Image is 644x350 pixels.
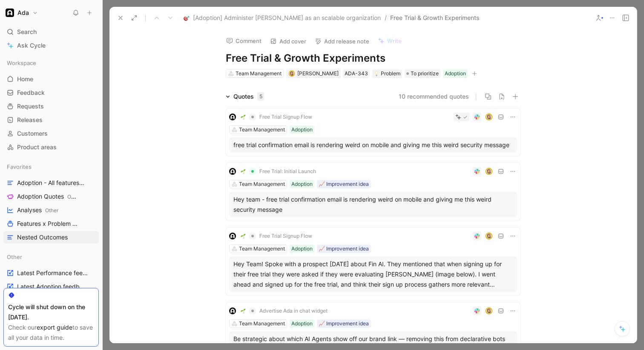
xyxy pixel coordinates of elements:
[3,7,40,19] button: AdaAda
[3,280,99,293] a: Latest Adoption feedback
[345,69,368,78] div: ADA-343
[3,26,99,38] div: Search
[17,269,88,277] span: Latest Performance feedback
[229,307,236,314] img: logo
[486,114,492,120] img: avatar
[3,73,99,85] a: Home
[193,13,381,23] span: [Adoption] Administer [PERSON_NAME] as an scalable organization
[405,69,440,78] div: To prioritize
[17,179,85,188] span: Adoption - All features & problem areas
[486,233,492,239] img: avatar
[238,166,319,176] button: 🌱Free Trial: Initial Launch
[6,9,14,17] img: Ada
[3,141,99,154] a: Product areas
[241,114,246,120] img: 🌱
[184,15,190,21] img: 🎯
[311,35,373,47] button: Add release note
[372,69,402,78] div: 💡Problem
[239,125,285,134] div: Team Management
[411,69,439,78] span: To prioritize
[229,114,236,120] img: logo
[3,57,99,69] div: Workspace
[445,69,466,78] div: Adoption
[241,169,246,174] img: 🌱
[319,319,369,328] div: 📈 Improvement idea
[3,204,99,216] a: AnalysesOther
[399,91,469,102] button: 10 recommended quotes
[238,306,331,316] button: 🌱Advertise Ada in chat widget
[229,233,236,239] img: logo
[3,100,99,113] a: Requests
[181,13,383,23] button: 🎯[Adoption] Administer [PERSON_NAME] as an scalable organization
[8,302,94,322] div: Cycle will shut down on the [DATE].
[17,9,29,17] h1: Ada
[3,190,99,203] a: Adoption QuotesOther
[387,37,402,45] span: Write
[3,114,99,126] a: Releases
[17,219,81,228] span: Features x Problem Area
[297,70,339,77] span: [PERSON_NAME]
[7,59,36,67] span: Workspace
[241,233,246,239] img: 🌱
[17,129,48,138] span: Customers
[226,51,520,65] h1: Free Trial & Growth Experiments
[291,245,313,253] div: Adoption
[236,69,282,78] div: Team Management
[17,206,58,215] span: Analyses
[229,168,236,175] img: logo
[17,116,43,124] span: Releases
[3,250,99,263] div: Other
[3,127,99,140] a: Customers
[239,245,285,253] div: Team Management
[239,319,285,328] div: Team Management
[291,125,313,134] div: Adoption
[266,35,310,47] button: Add cover
[7,162,32,171] span: Favorites
[8,322,94,343] div: Check our to save all your data in time.
[241,308,246,313] img: 🌱
[239,180,285,188] div: Team Management
[3,217,99,230] a: Features x Problem Area
[233,140,513,150] div: free trial confirmation email is rendering weird on mobile and giving me this weird security message
[17,102,44,111] span: Requests
[259,114,312,120] span: Free Trial Signup Flow
[3,231,99,244] a: Nested Outcomes
[238,231,315,241] button: 🌱Free Trial Signup Flow
[3,39,99,52] a: Ask Cycle
[259,168,316,175] span: Free Trial: Initial Launch
[319,245,369,253] div: 📈 Improvement idea
[259,233,312,239] span: Free Trial Signup Flow
[233,91,264,102] div: Quotes
[291,319,313,328] div: Adoption
[233,259,513,290] div: Hey Team! Spoke with a prospect [DATE] about Fin AI. They mentioned that when signing up for thei...
[17,40,46,51] span: Ask Cycle
[37,324,72,331] a: export guide
[45,207,58,213] span: Other
[374,71,379,76] img: 💡
[233,194,513,215] div: Hey team - free trial confirmation email is rendering weird on mobile and giving me this weird se...
[291,180,313,188] div: Adoption
[222,91,267,102] div: Quotes5
[374,69,400,78] div: Problem
[17,27,37,37] span: Search
[486,169,492,174] img: avatar
[238,112,315,122] button: 🌱Free Trial Signup Flow
[374,35,405,47] button: Write
[17,233,68,242] span: Nested Outcomes
[17,282,87,291] span: Latest Adoption feedback
[289,71,294,76] img: avatar
[259,307,328,314] span: Advertise Ada in chat widget
[257,92,264,101] div: 5
[319,180,369,188] div: 📈 Improvement idea
[7,253,22,261] span: Other
[17,75,33,83] span: Home
[3,176,99,189] a: Adoption - All features & problem areas
[3,267,99,279] a: Latest Performance feedback
[17,143,57,151] span: Product areas
[3,160,99,173] div: Favorites
[17,88,45,97] span: Feedback
[17,192,78,201] span: Adoption Quotes
[222,35,265,47] button: Comment
[486,308,492,314] img: avatar
[67,193,80,200] span: Other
